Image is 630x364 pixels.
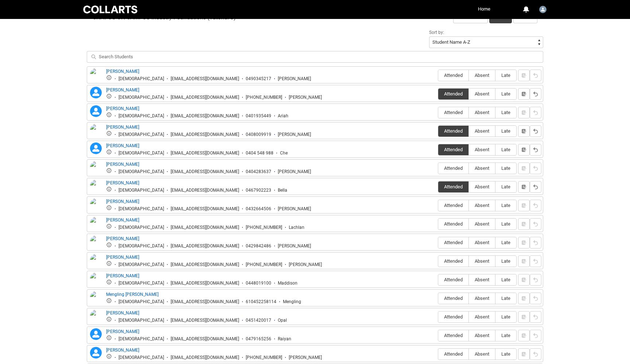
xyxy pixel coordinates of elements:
div: [EMAIL_ADDRESS][DOMAIN_NAME] [171,113,239,119]
div: [EMAIL_ADDRESS][DOMAIN_NAME] [171,132,239,137]
div: [DEMOGRAPHIC_DATA] [118,188,164,193]
img: Emily Ta [90,161,102,177]
span: Attended [438,184,468,189]
button: Reset [530,163,541,174]
div: [PERSON_NAME] [278,243,311,249]
span: Late [495,258,516,264]
div: [EMAIL_ADDRESS][DOMAIN_NAME] [171,243,239,249]
div: [DEMOGRAPHIC_DATA] [118,318,164,323]
a: [PERSON_NAME] [106,162,139,167]
span: Attended [438,221,468,227]
div: 0448019100 [246,281,271,286]
span: Late [495,333,516,338]
div: [DEMOGRAPHIC_DATA] [118,336,164,342]
button: Reset [530,274,541,286]
button: Reset [530,70,541,81]
div: [EMAIL_ADDRESS][DOMAIN_NAME] [171,95,239,100]
div: [PHONE_NUMBER] [246,225,282,230]
button: Reset [530,311,541,323]
a: [PERSON_NAME] [106,180,139,185]
span: Absent [469,240,495,245]
lightning-icon: Anna Lozsi [90,87,102,98]
span: Attended [438,147,468,152]
img: Celia Farmer [90,124,102,140]
button: Reset [530,125,541,137]
div: 0479165256 [246,336,271,342]
span: Attended [438,165,468,171]
img: Mengling Yang [90,291,102,307]
div: 0408009919 [246,132,271,137]
a: Home [476,4,492,15]
span: Attended [438,240,468,245]
div: [EMAIL_ADDRESS][DOMAIN_NAME] [171,76,239,82]
span: Attended [438,110,468,115]
div: [PERSON_NAME] [289,262,322,267]
span: Late [495,203,516,208]
div: [EMAIL_ADDRESS][DOMAIN_NAME] [171,355,239,360]
button: Reset [530,88,541,100]
span: Absent [469,128,495,134]
div: 0490345217 [246,76,271,82]
img: Alana Young [90,68,102,84]
span: Attended [438,333,468,338]
div: 0401935449 [246,113,271,119]
span: Late [495,165,516,171]
lightning-icon: Ariah Wells [90,105,102,117]
div: [DEMOGRAPHIC_DATA] [118,95,164,100]
div: Che [280,150,288,156]
span: Late [495,128,516,134]
a: [PERSON_NAME] [106,87,139,93]
span: Attended [438,314,468,320]
img: Lynda Rivera Barquero [90,254,102,275]
div: [EMAIL_ADDRESS][DOMAIN_NAME] [171,206,239,212]
span: Attended [438,277,468,282]
div: [EMAIL_ADDRESS][DOMAIN_NAME] [171,281,239,286]
button: Reset [530,181,541,193]
a: Mengling [PERSON_NAME] [106,292,159,297]
span: Absent [469,165,495,171]
div: [PHONE_NUMBER] [246,355,282,360]
a: [PERSON_NAME] [106,218,139,223]
div: [EMAIL_ADDRESS][DOMAIN_NAME] [171,169,239,175]
img: Tristan.Courtney [539,6,547,13]
div: [DEMOGRAPHIC_DATA] [118,243,164,249]
div: 0429842486 [246,243,271,249]
span: Absent [469,147,495,152]
span: Late [495,240,516,245]
div: [EMAIL_ADDRESS][DOMAIN_NAME] [171,336,239,342]
span: Late [495,295,516,301]
span: Sort by: [429,30,444,35]
button: Reset [530,293,541,304]
span: Attended [438,73,468,78]
a: [PERSON_NAME] [106,329,139,334]
div: [EMAIL_ADDRESS][DOMAIN_NAME] [171,262,239,267]
button: Notes [518,144,530,156]
div: 0451420017 [246,318,271,323]
button: Reset [530,348,541,360]
span: Late [495,73,516,78]
a: [PERSON_NAME] [106,125,139,130]
span: Attended [438,258,468,264]
span: Absent [469,110,495,115]
div: [DEMOGRAPHIC_DATA] [118,76,164,82]
span: Absent [469,203,495,208]
div: [EMAIL_ADDRESS][DOMAIN_NAME] [171,188,239,193]
img: Isabella Baxter [90,180,102,196]
div: [PERSON_NAME] [289,355,322,360]
span: Attended [438,351,468,357]
button: Reset [530,200,541,211]
button: Notes [518,88,530,100]
div: [EMAIL_ADDRESS][DOMAIN_NAME] [171,299,239,305]
lightning-icon: Samuel Le Gallant [90,347,102,359]
img: Opal King [90,310,102,326]
div: Lachlan [289,225,304,230]
div: [PERSON_NAME] [289,95,322,100]
span: Absent [469,184,495,189]
button: User Profile Tristan.Courtney [537,3,548,15]
button: Reset [530,330,541,341]
a: [PERSON_NAME] [106,69,139,74]
img: Laurence Williams [90,235,102,251]
div: [PHONE_NUMBER] [246,95,282,100]
img: Maddison Ould [90,273,102,289]
button: Notes [518,181,530,193]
